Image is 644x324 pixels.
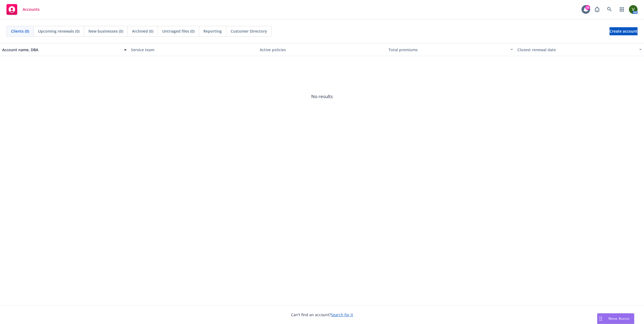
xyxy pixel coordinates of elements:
[617,4,627,15] a: Switch app
[291,312,353,318] span: Can't find an account?
[131,47,255,53] div: Service team
[231,28,267,34] span: Customer Directory
[203,28,222,34] span: Reporting
[386,43,515,56] button: Total premiums
[129,43,258,56] button: Service team
[515,43,644,56] button: Closest renewal date
[597,313,604,324] div: Drag to move
[592,4,603,15] a: Report a Bug
[610,26,638,36] span: Create account
[610,27,638,35] a: Create account
[331,312,353,317] a: Search for it
[38,28,79,34] span: Upcoming renewals (0)
[2,47,121,53] div: Account name, DBA
[132,28,153,34] span: Archived (0)
[258,43,386,56] button: Active policies
[604,4,615,15] a: Search
[162,28,195,34] span: Untriaged files (0)
[517,47,636,53] div: Closest renewal date
[11,28,29,34] span: Clients (0)
[629,5,638,14] img: photo
[260,47,384,53] div: Active policies
[597,313,634,324] button: Nova Assist
[608,316,630,321] span: Nova Assist
[4,2,42,17] a: Accounts
[585,5,590,10] div: 35
[23,7,40,12] span: Accounts
[88,28,123,34] span: New businesses (0)
[389,47,507,53] div: Total premiums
